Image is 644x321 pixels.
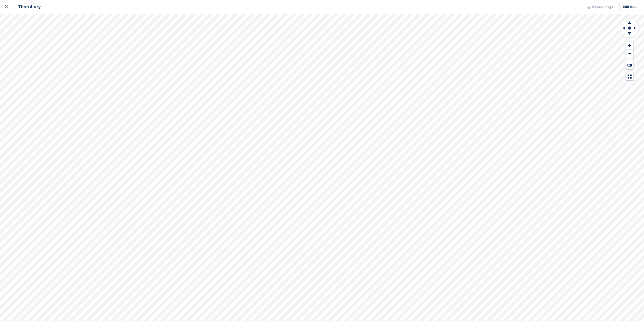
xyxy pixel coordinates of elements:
button: Zoom Out [626,50,633,58]
button: Map Legend [626,72,633,81]
button: Keyboard Shortcuts [626,61,633,69]
div: Thornbury [13,4,41,10]
a: Edit Map [619,3,640,11]
button: Zoom In [626,41,633,50]
button: Export Image [584,3,613,11]
span: Export Image [592,4,613,9]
